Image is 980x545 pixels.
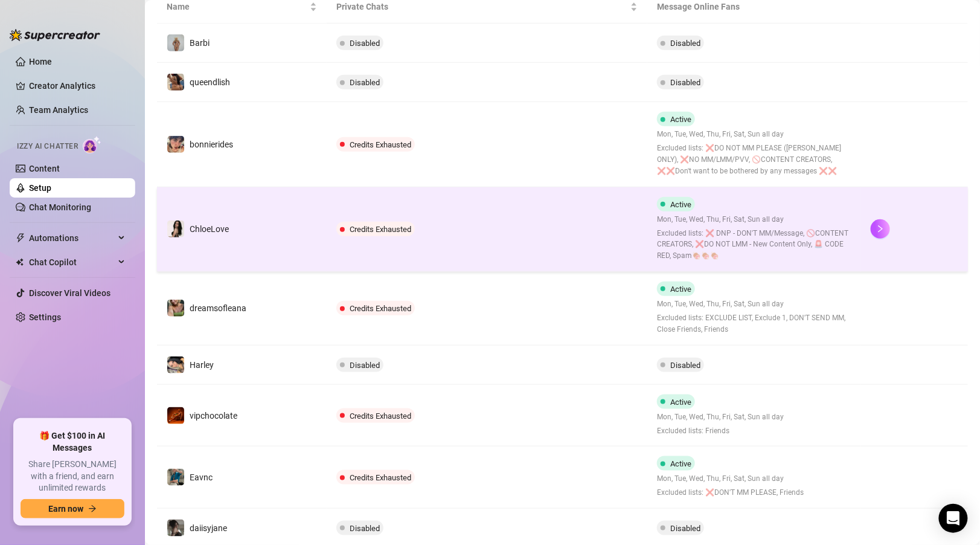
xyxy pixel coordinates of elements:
[29,312,61,322] a: Settings
[29,202,91,212] a: Chat Monitoring
[350,473,411,482] span: Credits Exhausted
[670,115,691,124] span: Active
[670,285,691,294] span: Active
[16,233,25,243] span: thunderbolt
[670,459,691,468] span: Active
[657,425,784,437] span: Excluded lists: Friends
[167,74,184,91] img: queendlish
[190,523,227,533] span: daiisyjane
[350,39,380,48] span: Disabled
[190,140,233,149] span: bonnierides
[21,499,124,518] button: Earn nowarrow-right
[350,304,411,313] span: Credits Exhausted
[350,140,411,149] span: Credits Exhausted
[657,298,851,310] span: Mon, Tue, Wed, Thu, Fri, Sat, Sun all day
[657,214,851,225] span: Mon, Tue, Wed, Thu, Fri, Sat, Sun all day
[48,504,83,514] span: Earn now
[657,312,851,335] span: Excluded lists: EXCLUDE LIST, Exclude 1, DON'T SEND MM, Close Friends, Friends
[29,253,115,272] span: Chat Copilot
[350,411,411,421] span: Credits Exhausted
[190,303,246,313] span: dreamsofleana
[21,459,124,494] span: Share [PERSON_NAME] with a friend, and earn unlimited rewards
[350,225,411,234] span: Credits Exhausted
[29,288,110,298] a: Discover Viral Videos
[10,29,100,41] img: logo-BBDzfeDw.svg
[29,228,115,248] span: Automations
[167,300,184,317] img: dreamsofleana
[190,77,230,87] span: queendlish
[29,183,51,193] a: Setup
[16,258,24,266] img: Chat Copilot
[939,504,968,533] div: Open Intercom Messenger
[167,356,184,373] img: Harley
[21,430,124,454] span: 🎁 Get $100 in AI Messages
[190,411,237,421] span: vipchocolate
[670,39,700,48] span: Disabled
[167,221,184,237] img: ChloeLove
[657,143,851,177] span: Excluded lists: ❌DO NOT MM PLEASE ([PERSON_NAME] ONLY), ❌NO MM/LMM/PVV, 🚫CONTENT CREATORS, ❌❌Don'...
[167,34,184,51] img: Barbi
[670,361,700,370] span: Disabled
[670,78,700,87] span: Disabled
[876,225,885,233] span: right
[88,505,97,513] span: arrow-right
[657,228,851,262] span: Excluded lists: ❌ DNP - DON'T MM/Message, 🚫CONTENT CREATORS, ❌DO NOT LMM - New Content Only, 🚨 CO...
[83,136,101,153] img: AI Chatter
[350,361,380,370] span: Disabled
[350,78,380,87] span: Disabled
[190,224,229,234] span: ChloeLove
[190,472,213,482] span: Eavnc
[657,473,804,485] span: Mon, Tue, Wed, Thu, Fri, Sat, Sun all day
[670,200,691,209] span: Active
[29,164,60,173] a: Content
[657,487,804,498] span: Excluded lists: ❌DON'T MM PLEASE, Friends
[190,360,214,370] span: Harley
[167,520,184,537] img: daiisyjane
[657,129,851,140] span: Mon, Tue, Wed, Thu, Fri, Sat, Sun all day
[871,219,890,239] button: right
[29,105,88,115] a: Team Analytics
[190,38,210,48] span: Barbi
[167,469,184,486] img: Eavnc
[350,524,380,533] span: Disabled
[670,398,691,407] span: Active
[29,57,52,66] a: Home
[167,136,184,153] img: bonnierides
[29,76,126,95] a: Creator Analytics
[657,411,784,423] span: Mon, Tue, Wed, Thu, Fri, Sat, Sun all day
[167,407,184,424] img: vipchocolate
[670,524,700,533] span: Disabled
[17,141,78,152] span: Izzy AI Chatter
